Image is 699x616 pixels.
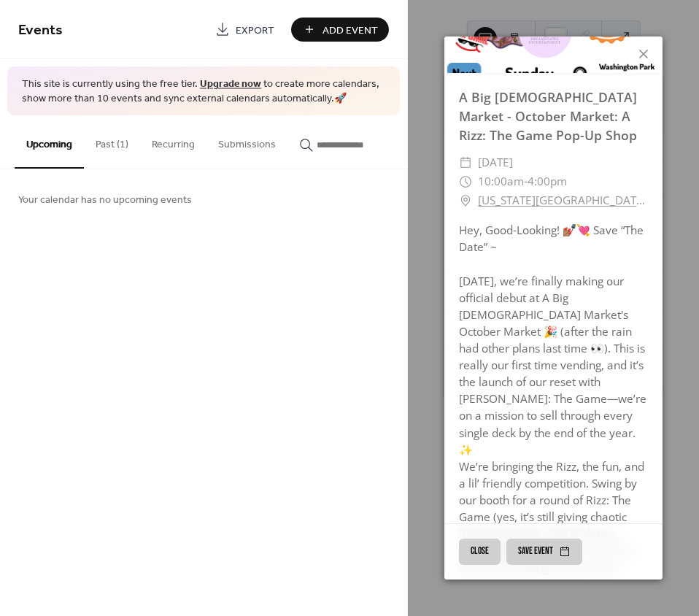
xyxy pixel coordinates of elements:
button: Save event [506,539,582,565]
span: - [524,174,528,189]
span: Export [236,23,274,38]
a: [US_STATE][GEOGRAPHIC_DATA], [GEOGRAPHIC_DATA], [GEOGRAPHIC_DATA] [478,191,648,210]
span: 10:00am [478,174,524,189]
a: Upgrade now [200,74,261,94]
div: ​ [459,191,472,210]
span: Add Event [323,23,378,38]
button: Close [459,539,501,565]
a: Export [204,18,285,42]
span: 4:00pm [528,174,567,189]
button: Past (1) [84,115,140,167]
span: This site is currently using the free tier. to create more calendars, show more than 10 events an... [22,77,385,106]
div: ​ [459,172,472,191]
span: [DATE] [478,153,513,172]
button: Submissions [206,115,287,167]
div: A Big [DEMOGRAPHIC_DATA] Market - October Market: A Rizz: The Game Pop-Up Shop [444,88,663,145]
span: Events [18,16,63,45]
div: ​ [459,153,472,172]
button: Upcoming [15,115,84,169]
button: Add Event [291,18,389,42]
span: Your calendar has no upcoming events [18,193,192,208]
button: Recurring [140,115,206,167]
